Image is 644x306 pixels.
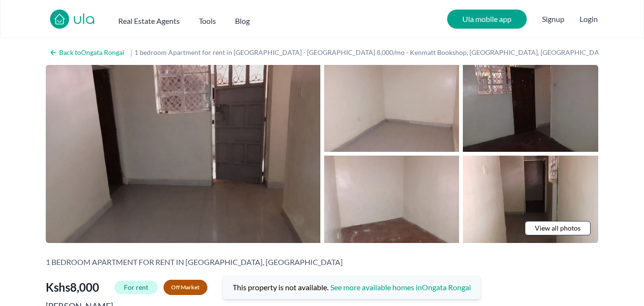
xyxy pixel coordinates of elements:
h2: Back to Ongata Rongai [59,48,124,57]
button: Login [580,13,598,25]
a: View all photos [525,221,591,235]
h2: Blog [235,15,250,27]
img: 1 bedroom Apartment for rent in Ongata Rongai - Kshs 8,000/mo - Kenmatt Bookshop, Magadi Road, On... [324,65,460,152]
span: | [130,47,133,58]
span: View all photos [535,223,581,233]
span: This property is not available. [223,275,481,299]
img: 1 bedroom Apartment for rent in Ongata Rongai - Kshs 8,000/mo - Kenmatt Bookshop, Magadi Road, On... [463,65,598,152]
span: For rent [114,281,158,294]
span: Kshs 8,000 [46,280,99,295]
h2: Real Estate Agents [118,15,180,27]
span: Off Market [164,280,207,295]
span: Signup [542,10,564,29]
a: See more available homes inOngata Rongai [330,282,471,293]
button: Tools [199,11,216,27]
a: Ula mobile app [447,10,527,29]
a: Blog [235,11,250,27]
button: Real Estate Agents [118,11,180,27]
img: 1 bedroom Apartment for rent in Ongata Rongai - Kshs 8,000/mo - Kenmatt Bookshop, Magadi Road, On... [463,156,598,243]
img: 1 bedroom Apartment for rent in Ongata Rongai - Kshs 8,000/mo - Kenmatt Bookshop, Magadi Road, On... [324,156,460,243]
a: ula [73,11,95,29]
h2: 1 bedroom Apartment for rent in [GEOGRAPHIC_DATA], [GEOGRAPHIC_DATA] [46,256,343,268]
h2: Tools [199,15,216,27]
a: Back toOngata Rongai [46,46,128,59]
nav: Main [118,11,269,27]
img: 1 bedroom Apartment for rent in Ongata Rongai - Kshs 8,000/mo - Kenmatt Bookshop, Magadi Road, On... [46,65,320,243]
